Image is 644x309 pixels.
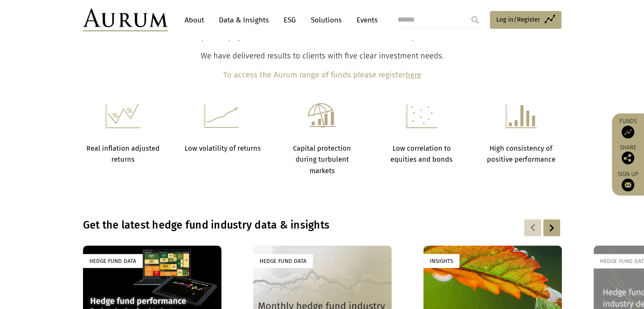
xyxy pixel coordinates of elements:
[490,11,561,29] a: Log in/Register
[253,254,313,268] div: Hedge Fund Data
[622,126,634,138] img: Access Funds
[86,144,160,163] strong: Real inflation adjusted returns
[279,12,300,28] a: ESG
[83,219,452,232] h3: Get the latest hedge fund industry data & insights
[307,12,346,28] a: Solutions
[83,8,168,31] img: Aurum
[215,12,273,28] a: Data & Insights
[223,70,406,80] b: To access the Aurum range of funds please register
[616,171,640,191] a: Sign up
[293,144,351,175] strong: Capital protection during turbulent markets
[496,14,540,25] span: Log in/Register
[352,12,378,28] a: Events
[487,144,556,163] strong: High consistency of positive performance
[467,11,484,28] input: Submit
[83,254,143,268] div: Hedge Fund Data
[622,179,634,191] img: Sign up to our newsletter
[622,152,634,164] img: Share this post
[180,12,208,28] a: About
[423,254,459,268] div: Insights
[616,145,640,164] div: Share
[390,144,453,163] strong: Low correlation to equities and bonds
[184,144,260,152] strong: Low volatility of returns
[616,118,640,138] a: Funds
[406,70,421,80] a: here
[201,51,444,61] span: We have delivered results to clients with five clear investment needs.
